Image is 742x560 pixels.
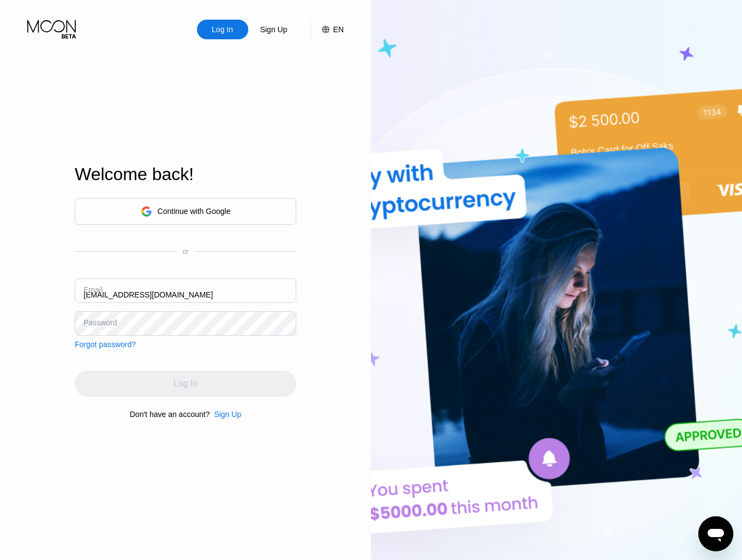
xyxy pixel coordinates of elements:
[698,516,733,551] iframe: Button to launch messaging window
[210,410,241,419] div: Sign Up
[75,198,296,225] div: Continue with Google
[130,410,210,419] div: Don't have an account?
[75,340,136,349] div: Forgot password?
[211,24,234,35] div: Log In
[333,25,344,34] div: EN
[310,20,344,39] div: EN
[248,20,300,39] div: Sign Up
[214,410,241,419] div: Sign Up
[197,20,248,39] div: Log In
[75,164,296,184] div: Welcome back!
[83,285,103,294] div: Email
[158,207,231,216] div: Continue with Google
[259,24,289,35] div: Sign Up
[83,318,117,327] div: Password
[183,248,189,255] div: or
